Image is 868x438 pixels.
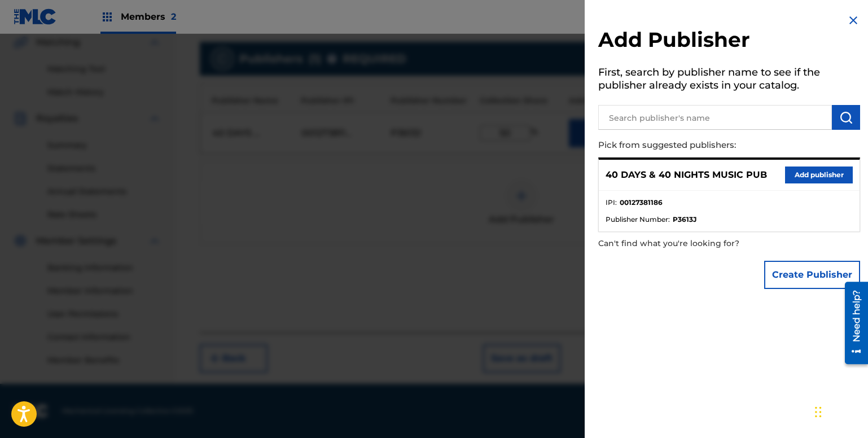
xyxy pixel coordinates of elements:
iframe: Chat Widget [812,384,868,438]
img: Search Works [839,111,853,124]
div: Drag [815,395,822,429]
h5: First, search by publisher name to see if the publisher already exists in your catalog. [598,63,860,98]
img: MLC Logo [14,8,57,25]
iframe: Resource Center [836,277,868,368]
strong: P3613J [673,214,696,225]
button: Create Publisher [764,261,860,289]
p: Pick from suggested publishers: [598,133,796,157]
p: 40 DAYS & 40 NIGHTS MUSIC PUB [606,168,767,182]
h2: Add Publisher [598,27,860,56]
span: IPI : [606,198,617,208]
strong: 00127381186 [620,198,663,208]
span: 2 [171,11,176,22]
span: Publisher Number : [606,214,670,225]
span: Members [121,10,176,23]
input: Search publisher's name [598,105,832,130]
img: Top Rightsholders [100,10,114,24]
button: Add publisher [785,167,853,183]
p: Can't find what you're looking for? [598,232,796,255]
